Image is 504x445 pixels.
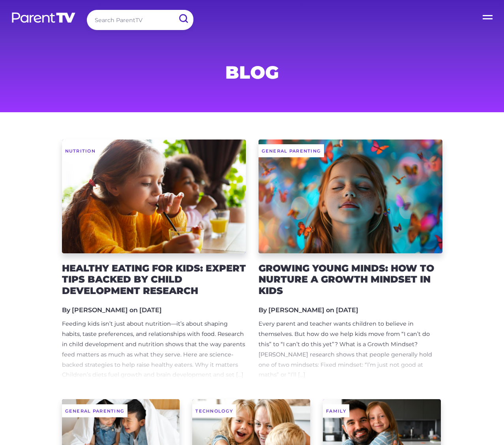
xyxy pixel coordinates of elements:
[62,140,246,381] a: Nutrition Healthy Eating for Kids: Expert Tips Backed by Child Development Research By [PERSON_NA...
[259,140,442,381] a: General Parenting Growing Young Minds: How to Nurture a Growth Mindset in Kids By [PERSON_NAME] o...
[11,12,76,23] img: parenttv-logo-white.4c85aaf.svg
[62,306,246,314] h5: By [PERSON_NAME] on [DATE]
[62,319,246,381] div: Feeding kids isn’t just about nutrition—it’s about shaping habits, taste preferences, and relatio...
[62,263,246,297] h2: Healthy Eating for Kids: Expert Tips Backed by Child Development Research
[173,10,193,28] input: Submit
[87,10,193,30] input: Search ParentTV
[259,306,442,314] h5: By [PERSON_NAME] on [DATE]
[259,144,324,157] span: General Parenting
[62,144,99,157] span: Nutrition
[323,404,349,417] span: Family
[259,319,442,381] div: Every parent and teacher wants children to believe in themselves. But how do we help kids move fr...
[62,404,128,417] span: General Parenting
[62,64,442,80] h1: Blog
[259,263,442,297] h2: Growing Young Minds: How to Nurture a Growth Mindset in Kids
[192,404,236,417] span: Technology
